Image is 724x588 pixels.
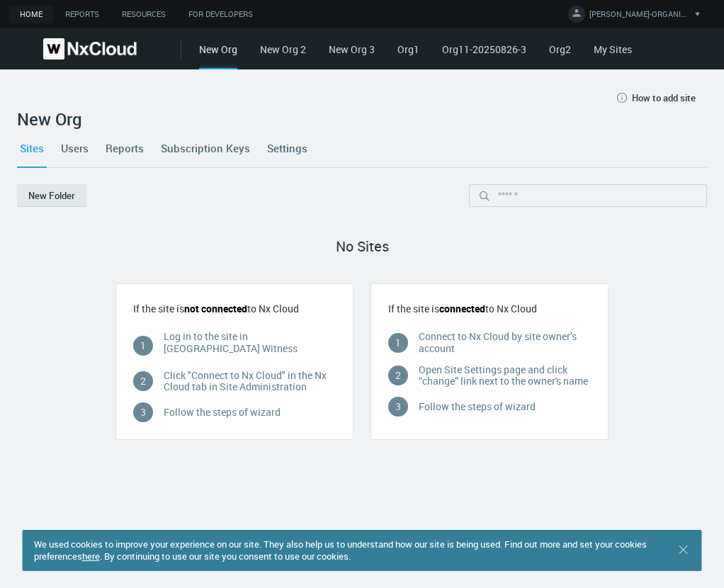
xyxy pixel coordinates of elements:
div: 1 [388,333,408,353]
a: New Org 2 [260,43,306,56]
a: For Developers [177,6,264,23]
span: [PERSON_NAME]-ORGANIZATION-TEST M. [589,9,689,25]
p: If the site is to Nx Cloud [133,301,336,316]
div: 2 [133,371,153,391]
a: Settings [264,129,310,167]
p: Log in to the site in [GEOGRAPHIC_DATA] Witness [164,331,336,355]
span: How to add site [632,92,696,103]
a: My Sites [594,43,632,56]
span: connected [439,302,485,315]
a: New Org 3 [329,43,375,56]
a: Org1 [397,43,419,56]
div: 3 [133,402,153,422]
a: Subscription Keys [158,129,253,167]
div: Connect to Nx Cloud by site owner’s account [419,331,591,355]
img: Nx Cloud logo [43,38,137,60]
h2: New Org [17,109,707,129]
div: Follow the steps of wizard [164,407,281,419]
a: Sites [17,129,47,167]
p: If the site is to Nx Cloud [388,301,591,316]
div: Click "Connect to Nx Cloud" in the Nx Cloud tab in Site Administration [164,370,336,394]
div: No Sites [107,236,617,257]
a: Home [9,6,54,23]
span: We used cookies to improve your experience on our site. They also help us to understand how our s... [34,538,647,562]
a: Resources [111,6,177,23]
span: not connected [184,302,247,315]
div: 2 [388,366,408,385]
button: New Folder [17,184,86,207]
div: Open Site Settings page and click “change” link next to the owner's name [419,364,591,388]
div: New Org [199,42,237,69]
div: Follow the steps of wizard [419,401,536,413]
a: Users [58,129,91,167]
div: 3 [388,397,408,417]
button: How to add site [604,86,707,109]
span: . By continuing to use our site you consent to use our cookies. [100,550,351,562]
a: Reports [54,6,111,23]
a: Org2 [549,43,571,56]
a: here [82,550,100,562]
div: 1 [133,336,153,356]
a: Reports [103,129,147,167]
a: Org11-20250826-3 [442,43,526,56]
